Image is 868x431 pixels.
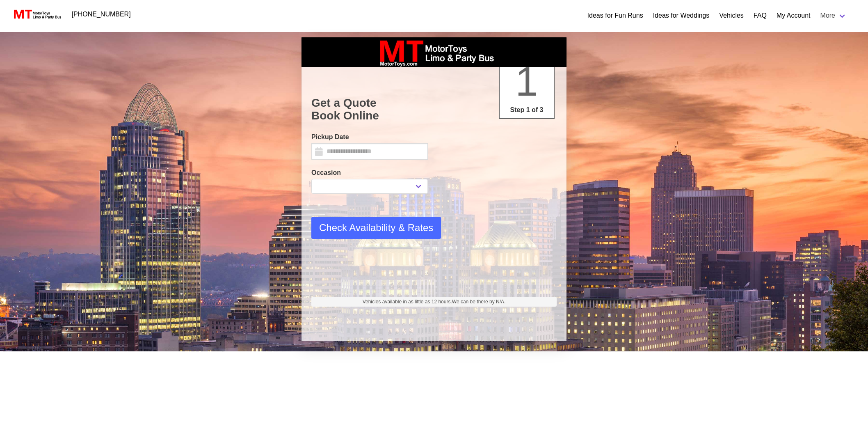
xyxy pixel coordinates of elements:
[67,6,136,23] a: [PHONE_NUMBER]
[319,220,433,235] span: Check Availability & Rates
[311,96,557,122] h1: Get a Quote Book Online
[311,217,441,239] button: Check Availability & Rates
[11,9,62,20] img: MotorToys Logo
[815,7,852,24] a: More
[452,299,506,305] span: We can be there by N/A.
[587,11,643,21] a: Ideas for Fun Runs
[311,168,428,178] label: Occasion
[363,298,506,305] span: Vehicles available in as little as 12 hours.
[719,11,744,21] a: Vehicles
[653,11,710,21] a: Ideas for Weddings
[515,58,538,104] span: 1
[311,132,428,142] label: Pickup Date
[372,37,496,67] img: box_logo_brand.jpeg
[754,11,767,21] a: FAQ
[503,105,550,115] p: Step 1 of 3
[777,11,811,21] a: My Account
